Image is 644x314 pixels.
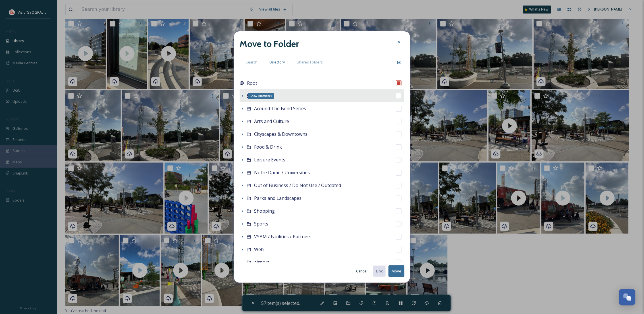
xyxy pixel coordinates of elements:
[254,221,268,227] span: Sports
[254,208,275,214] span: Shopping
[254,259,269,265] span: airport
[373,266,386,277] button: Link
[254,195,302,201] span: Parks and Landscapes
[246,59,257,65] span: Search
[353,266,370,277] button: Cancel
[269,59,285,65] span: Directory
[389,265,404,277] button: Move
[254,118,289,124] span: Arts and Culture
[254,169,310,176] span: Notre Dame / Universities
[248,93,274,99] div: Show Subfolders
[247,80,257,87] span: Root
[619,289,635,305] button: Open Chat
[254,246,264,253] span: Web
[254,105,306,112] span: Around The Bend Series
[254,144,282,150] span: Food & Drink
[297,59,323,65] span: Shared Folders
[254,233,311,240] span: VSBM / Facilities / Partners
[240,37,299,51] h2: Move to Folder
[254,157,285,163] span: Leisure Events
[254,131,308,137] span: Cityscapes & Downtowns
[254,182,341,188] span: Out of Business / Do Not Use / Outdated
